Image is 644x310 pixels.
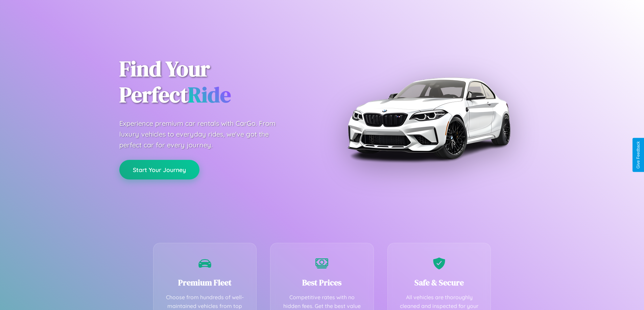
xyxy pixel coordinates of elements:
h3: Safe & Secure [398,277,481,288]
img: Premium BMW car rental vehicle [344,34,513,202]
div: Give Feedback [636,141,641,169]
p: Experience premium car rentals with CarGo. From luxury vehicles to everyday rides, we've got the ... [119,118,288,150]
button: Start Your Journey [119,160,199,179]
h3: Premium Fleet [164,277,246,288]
span: Ride [188,80,231,109]
h3: Best Prices [281,277,363,288]
h1: Find Your Perfect [119,56,312,108]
